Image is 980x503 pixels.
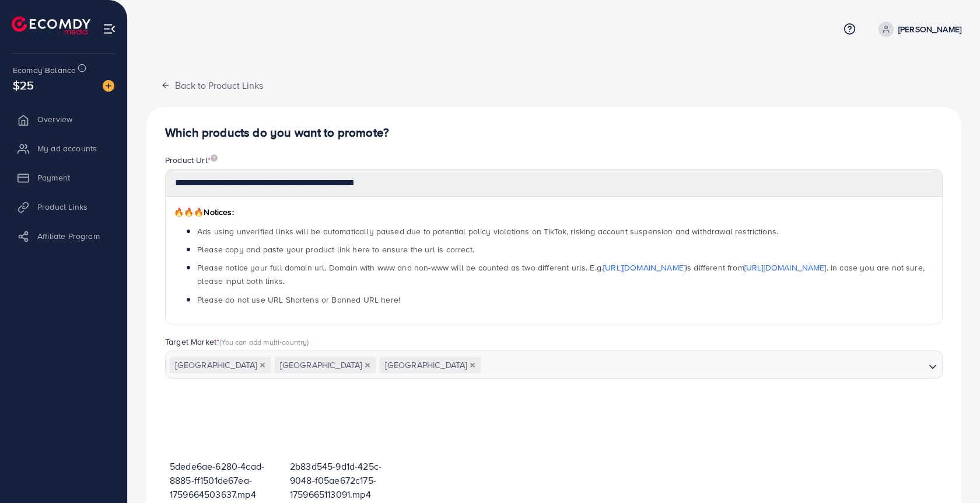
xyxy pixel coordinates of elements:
[12,16,90,34] img: logo
[13,77,34,93] span: $25
[365,362,370,368] button: Deselect Germany
[219,337,309,347] span: (You can add multi-country)
[260,362,265,368] button: Deselect Austria
[482,356,924,374] input: Search for option
[13,64,76,76] span: Ecomdy Balance
[898,22,961,36] p: [PERSON_NAME]
[197,294,400,306] span: Please do not use URL Shortens or Banned URL here!
[275,357,376,373] span: [GEOGRAPHIC_DATA]
[874,22,961,37] a: [PERSON_NAME]
[165,154,218,166] label: Product Url
[165,336,309,348] label: Target Market
[744,262,827,273] a: [URL][DOMAIN_NAME]
[165,351,943,379] div: Search for option
[380,357,481,373] span: [GEOGRAPHIC_DATA]
[197,244,474,255] span: Please copy and paste your product link here to ensure the url is correct.
[603,262,685,273] a: [URL][DOMAIN_NAME]
[170,357,271,373] span: [GEOGRAPHIC_DATA]
[174,206,204,218] span: 🔥🔥🔥
[165,126,943,140] h4: Which products do you want to promote?
[197,226,778,237] span: Ads using unverified links will be automatically paused due to potential policy violations on Tik...
[211,154,218,162] img: image
[170,459,281,501] p: 5dede6ae-6280-4cad-8885-ff1501de67ea-1759664503637.mp4
[174,206,234,218] span: Notices:
[103,22,116,36] img: menu
[197,262,925,287] span: Please notice your full domain url. Domain with www and non-www will be counted as two different ...
[103,80,114,92] img: image
[146,72,278,98] button: Back to Product Links
[470,362,475,368] button: Deselect Switzerland
[290,459,401,501] p: 2b83d545-9d1d-425c-9048-f05ae672c175-1759665113091.mp4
